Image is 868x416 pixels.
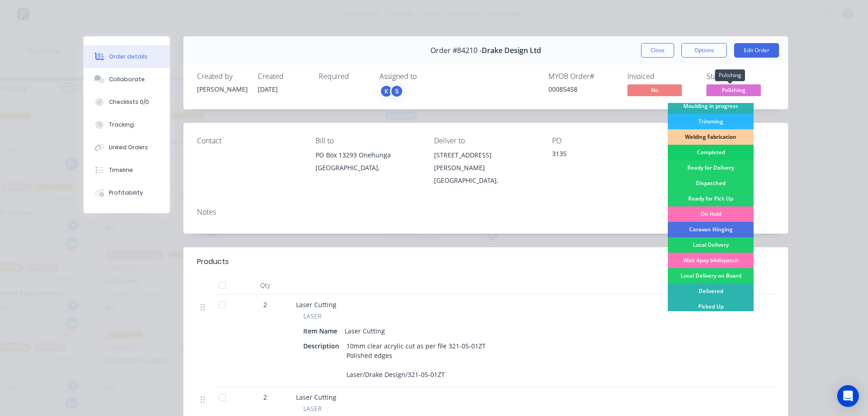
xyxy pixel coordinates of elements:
[316,149,419,178] div: PO Box 13293 Onehunga[GEOGRAPHIC_DATA],
[316,149,419,162] div: PO Box 13293 Onehunga
[109,121,134,129] div: Tracking
[303,324,341,338] div: Item Name
[627,84,682,96] span: No
[706,84,761,98] button: Polishing
[84,113,170,136] button: Tracking
[84,91,170,113] button: Checklists 0/0
[668,191,754,206] div: Ready for Pick Up
[552,137,656,145] div: PO
[668,114,754,129] div: Trimming
[341,324,389,338] div: Laser Cutting
[668,253,754,268] div: Wait 4pay b4dispatch
[380,84,404,98] button: KS
[430,46,482,55] span: Order #84210 -
[109,98,149,106] div: Checklists 0/0
[263,300,267,309] span: 2
[681,43,727,58] button: Options
[548,84,616,94] div: 00085458
[482,46,541,55] span: Drake Design Ltd
[434,174,538,187] div: [GEOGRAPHIC_DATA],
[258,72,308,81] div: Created
[668,129,754,145] div: Welding Fabrication
[303,339,343,352] div: Description
[548,72,616,81] div: MYOB Order #
[84,159,170,181] button: Timeline
[319,72,369,81] div: Required
[316,137,419,145] div: Bill to
[668,206,754,222] div: On Hold
[84,181,170,204] button: Profitability
[668,299,754,314] div: Picked Up
[197,84,247,94] div: [PERSON_NAME]
[668,284,754,299] div: Delivered
[668,176,754,191] div: Dispatched
[552,149,656,162] div: 3135
[197,208,774,216] div: Notes
[197,137,301,145] div: Contact
[380,84,393,98] div: K
[627,72,695,81] div: Invoiced
[258,85,278,93] span: [DATE]
[641,43,674,58] button: Close
[390,84,404,98] div: S
[303,311,322,321] span: LASER
[668,160,754,176] div: Ready for Delivery
[706,84,761,96] span: Polishing
[109,166,133,174] div: Timeline
[296,393,336,401] span: Laser Cutting
[343,339,489,381] div: 10mm clear acrylic cut as per file 321-05-01ZT Polished edges Laser/Drake Design/321-05-01ZT
[238,276,292,294] div: Qty
[668,237,754,253] div: Local Delivery
[84,45,170,68] button: Order details
[296,300,336,309] span: Laser Cutting
[109,143,148,152] div: Linked Orders
[837,385,859,407] div: Open Intercom Messenger
[668,222,754,237] div: Caravan Hinging
[109,75,145,83] div: Collaborate
[434,137,538,145] div: Deliver to
[668,98,754,114] div: Moulding in progress
[434,149,538,174] div: [STREET_ADDRESS][PERSON_NAME]
[84,68,170,91] button: Collaborate
[734,43,779,58] button: Edit Order
[668,145,754,160] div: Completed
[668,268,754,284] div: Local Delivery on Board
[197,72,247,81] div: Created by
[316,162,419,174] div: [GEOGRAPHIC_DATA],
[706,72,774,81] div: Status
[84,136,170,159] button: Linked Orders
[715,69,745,81] div: Polishing
[434,149,538,187] div: [STREET_ADDRESS][PERSON_NAME][GEOGRAPHIC_DATA],
[263,392,267,402] span: 2
[197,256,229,267] div: Products
[303,404,322,413] span: LASER
[109,53,148,61] div: Order details
[109,189,143,197] div: Profitability
[380,72,470,81] div: Assigned to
